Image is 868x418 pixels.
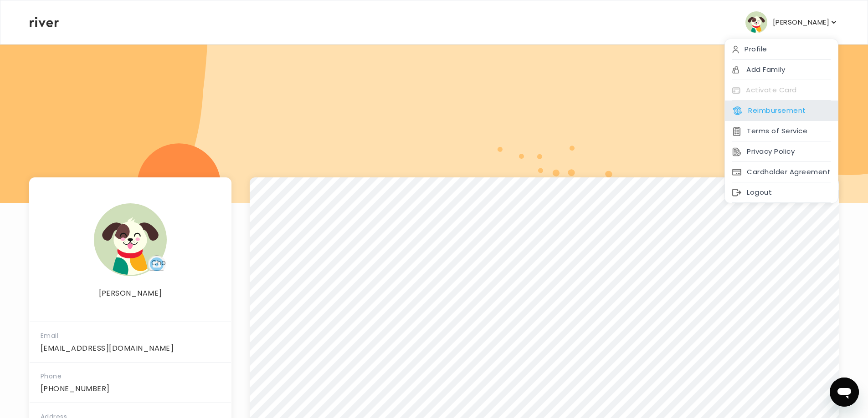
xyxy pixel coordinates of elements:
iframe: Button to launch messaging window [830,378,859,407]
p: [PERSON_NAME] [773,16,829,29]
div: Profile [725,39,838,60]
p: [PERSON_NAME] [30,287,231,300]
img: user avatar [745,11,767,33]
span: Phone [41,372,62,381]
span: Email [41,331,58,340]
button: Reimbursement [732,104,806,117]
div: Terms of Service [725,121,838,141]
div: Add Family [725,60,838,80]
p: [PHONE_NUMBER] [41,383,220,395]
p: [EMAIL_ADDRESS][DOMAIN_NAME] [41,342,220,355]
img: user avatar [94,203,167,276]
div: Logout [725,182,838,203]
div: Activate Card [725,80,838,101]
div: Privacy Policy [725,141,838,162]
button: user avatar[PERSON_NAME] [745,11,838,33]
div: Cardholder Agreement [725,162,838,182]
